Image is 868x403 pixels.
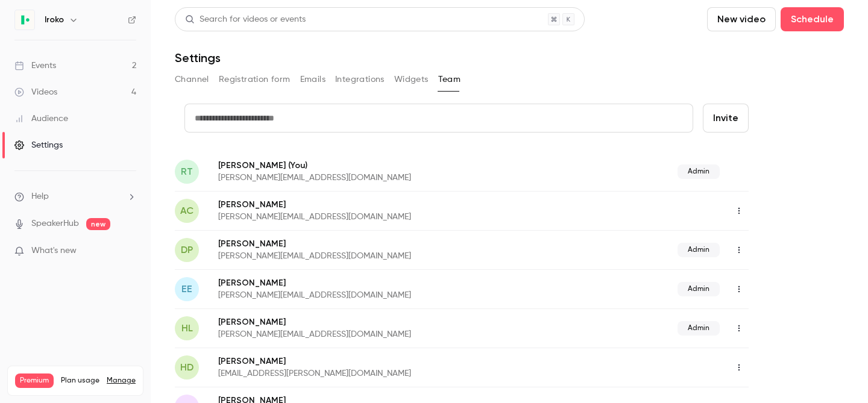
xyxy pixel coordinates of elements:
button: Channel [175,70,209,89]
button: Schedule [781,7,844,31]
button: Registration form [219,70,291,89]
span: RT [181,164,193,179]
p: [PERSON_NAME] [218,238,544,250]
span: Help [31,190,49,203]
li: help-dropdown-opener [14,190,136,203]
span: DP [181,243,193,257]
p: [PERSON_NAME][EMAIL_ADDRESS][DOMAIN_NAME] [218,328,544,340]
button: Emails [300,70,325,89]
div: Search for videos or events [185,13,306,26]
p: [PERSON_NAME] [218,316,544,328]
div: Audience [14,113,68,125]
a: Manage [107,376,136,386]
span: Admin [678,282,720,296]
button: Team [438,70,461,89]
iframe: Noticeable Trigger [122,246,136,257]
span: HD [180,360,193,375]
button: Widgets [394,70,429,89]
p: [PERSON_NAME] [218,159,544,172]
a: SpeakerHub [31,217,79,230]
h1: Settings [175,51,221,65]
img: Iroko [15,10,34,30]
p: [PERSON_NAME] [218,355,570,367]
span: HL [181,321,193,336]
span: Premium [15,373,54,388]
p: [PERSON_NAME] [218,277,544,289]
span: new [86,218,110,230]
span: (You) [286,159,307,172]
p: [PERSON_NAME][EMAIL_ADDRESS][DOMAIN_NAME] [218,172,544,184]
span: Admin [678,243,720,257]
div: Settings [14,139,63,151]
span: Admin [678,164,720,179]
button: Invite [703,104,749,133]
p: [PERSON_NAME][EMAIL_ADDRESS][DOMAIN_NAME] [218,211,570,223]
p: [PERSON_NAME] [218,199,570,211]
div: Events [14,60,56,72]
button: Integrations [335,70,385,89]
span: What's new [31,245,77,257]
p: [PERSON_NAME][EMAIL_ADDRESS][DOMAIN_NAME] [218,289,544,301]
div: Videos [14,86,57,98]
button: New video [707,7,776,31]
h6: Iroko [45,14,64,26]
span: AC [180,204,193,218]
p: [EMAIL_ADDRESS][PERSON_NAME][DOMAIN_NAME] [218,367,570,380]
span: EE [181,282,192,296]
span: Plan usage [61,376,99,386]
span: Admin [678,321,720,336]
p: [PERSON_NAME][EMAIL_ADDRESS][DOMAIN_NAME] [218,250,544,262]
